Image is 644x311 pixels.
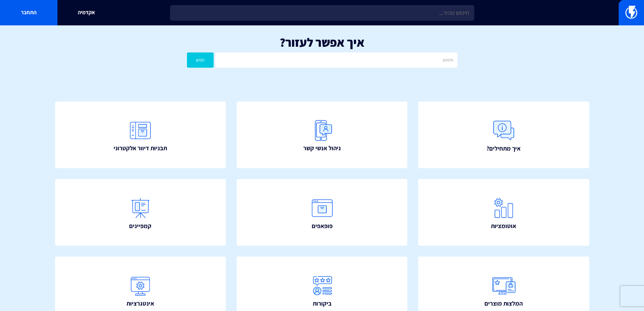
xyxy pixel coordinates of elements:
a: תבניות דיוור אלקטרוני [55,102,226,169]
a: אוטומציות [418,179,589,246]
a: איך מתחילים? [418,102,589,169]
span: ביקורות [313,299,332,308]
a: פופאפים [237,179,408,246]
span: פופאפים [312,222,333,230]
input: חיפוש [215,52,457,68]
span: אוטומציות [491,222,516,230]
a: קמפיינים [55,179,226,246]
span: אינטגרציות [126,299,154,308]
span: ניהול אנשי קשר [303,144,341,153]
a: ניהול אנשי קשר [237,102,408,169]
h1: איך אפשר לעזור? [10,36,634,49]
input: חיפוש מהיר... [170,5,474,21]
span: תבניות דיוור אלקטרוני [114,144,167,153]
span: המלצות מוצרים [484,299,523,308]
button: חפש [187,52,214,68]
span: קמפיינים [129,222,151,230]
span: איך מתחילים? [486,144,521,153]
